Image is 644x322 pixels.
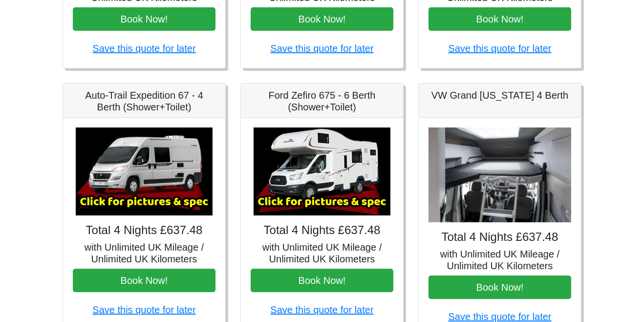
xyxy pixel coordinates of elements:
h4: Total 4 Nights £637.48 [251,223,393,237]
img: VW Grand California 4 Berth [429,128,571,223]
h5: Ford Zefiro 675 - 6 Berth (Shower+Toilet) [251,89,393,113]
button: Book Now! [251,269,393,292]
h5: with Unlimited UK Mileage / Unlimited UK Kilometers [251,241,393,265]
h4: Total 4 Nights £637.48 [429,230,571,244]
button: Book Now! [73,269,215,292]
a: Save this quote for later [92,43,195,54]
a: Save this quote for later [92,304,195,315]
button: Book Now! [429,276,571,299]
a: Save this quote for later [448,43,551,54]
h4: Total 4 Nights £637.48 [73,223,215,237]
img: Auto-Trail Expedition 67 - 4 Berth (Shower+Toilet) [76,128,213,215]
img: Ford Zefiro 675 - 6 Berth (Shower+Toilet) [254,128,390,215]
button: Book Now! [73,7,215,31]
button: Book Now! [429,7,571,31]
a: Save this quote for later [270,304,373,315]
a: Save this quote for later [448,311,551,322]
h5: with Unlimited UK Mileage / Unlimited UK Kilometers [429,248,571,272]
h5: with Unlimited UK Mileage / Unlimited UK Kilometers [73,241,215,265]
h5: Auto-Trail Expedition 67 - 4 Berth (Shower+Toilet) [73,89,215,113]
button: Book Now! [251,7,393,31]
a: Save this quote for later [270,43,373,54]
h5: VW Grand [US_STATE] 4 Berth [429,89,571,101]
